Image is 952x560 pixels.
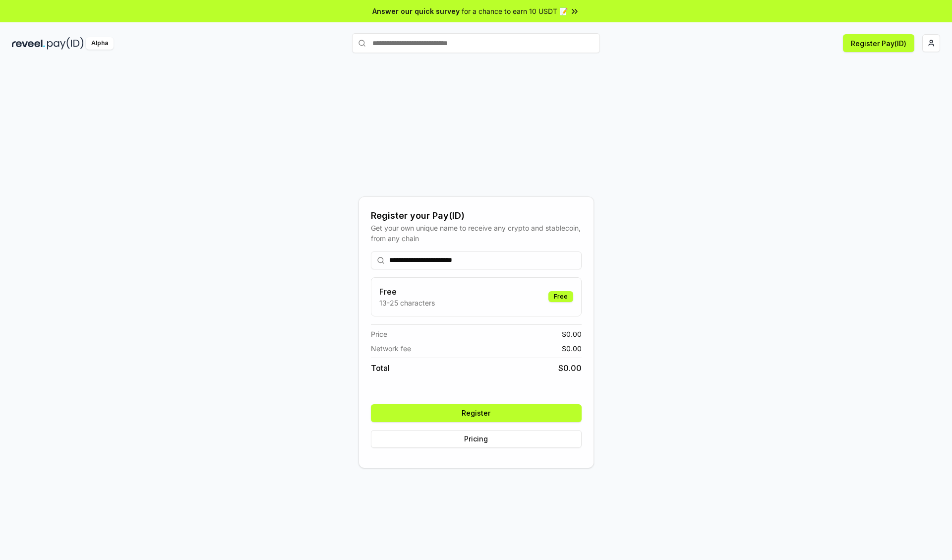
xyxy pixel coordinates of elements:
[371,223,582,244] div: Get your own unique name to receive any crypto and stablecoin, from any chain
[371,430,582,448] button: Pricing
[371,404,582,422] button: Register
[379,298,435,308] p: 13-25 characters
[47,37,84,50] img: pay_id
[371,209,582,223] div: Register your Pay(ID)
[372,6,460,16] span: Answer our quick survey
[12,37,45,50] img: reveel_dark
[379,286,435,298] h3: Free
[371,329,387,339] span: Price
[86,37,114,50] div: Alpha
[562,329,582,339] span: $ 0.00
[843,34,914,52] button: Register Pay(ID)
[558,362,582,374] span: $ 0.00
[371,362,390,374] span: Total
[462,6,568,16] span: for a chance to earn 10 USDT 📝
[371,343,411,354] span: Network fee
[548,291,573,302] div: Free
[562,343,582,354] span: $ 0.00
